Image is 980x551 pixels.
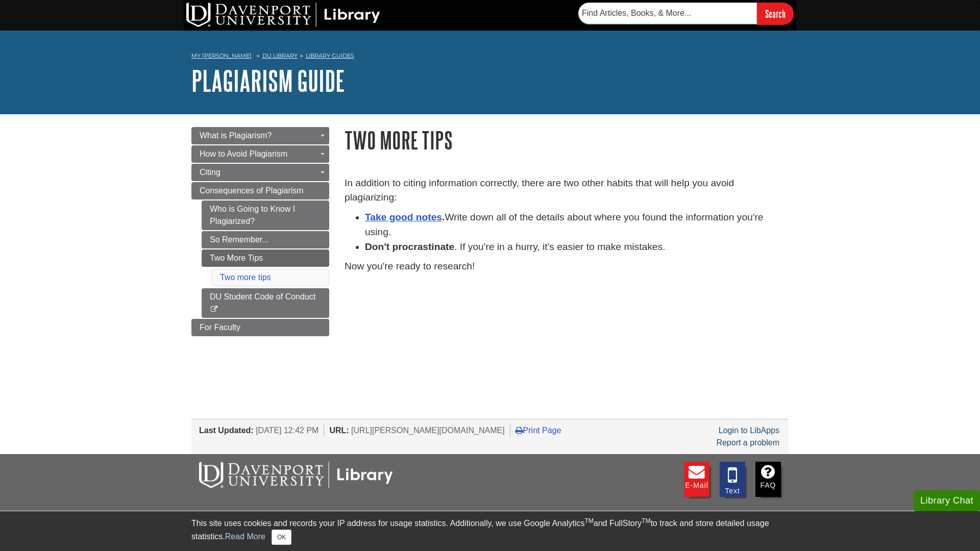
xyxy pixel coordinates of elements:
[186,3,380,27] img: DU Library
[329,426,349,435] span: URL:
[191,182,329,199] a: Consequences of Plagiarism
[272,530,291,545] button: Close
[516,426,523,434] i: Print Page
[345,176,789,206] p: In addition to citing information correctly, there are two other habits that will help you avoid ...
[200,131,272,140] span: What is Plagiarism?
[200,149,287,158] span: How to Avoid Plagiarism
[684,462,709,497] a: E-mail
[345,127,789,153] h1: Two More Tips
[191,127,329,336] div: Guide Page Menu
[256,426,318,435] span: [DATE] 12:42 PM
[719,426,779,435] a: Login to LibApps
[202,249,329,267] a: Two More Tips
[262,52,298,59] a: DU Library
[365,212,445,222] strong: .
[584,517,593,524] sup: TM
[191,517,789,545] div: This site uses cookies and records your IP address for usage statistics. Additionally, we use Goo...
[199,462,393,488] img: DU Libraries
[345,259,789,274] p: Now you're ready to research!
[365,212,442,222] a: Take good notes
[191,127,329,144] a: What is Plagiarism?
[365,210,789,240] li: Write down all of the details about where you found the information you're using.
[516,426,561,435] a: Print Page
[191,319,329,336] a: For Faculty
[716,438,779,447] a: Report a problem
[202,201,329,230] a: Who is Going to Know I Plagiarized?
[220,273,271,282] a: Two more tips
[351,426,505,435] span: [URL][PERSON_NAME][DOMAIN_NAME]
[720,462,745,497] a: Text
[755,462,781,497] a: FAQ
[914,490,980,511] button: Library Chat
[578,3,757,24] input: Find Articles, Books, & More...
[191,49,789,65] nav: breadcrumb
[225,532,265,541] a: Read More
[200,186,304,195] span: Consequences of Plagiarism
[578,3,794,24] form: Searches DU Library's articles, books, and more
[191,145,329,163] a: How to Avoid Plagiarism
[191,65,345,96] a: Plagiarism Guide
[200,323,240,332] span: For Faculty
[191,164,329,181] a: Citing
[199,426,254,435] span: Last Updated:
[757,3,794,24] input: Search
[642,517,650,524] sup: TM
[210,306,218,313] i: This link opens in a new window
[306,52,354,59] a: Library Guides
[365,240,789,255] li: . If you're in a hurry, it's easier to make mistakes.
[200,168,220,177] span: Citing
[202,231,329,248] a: So Remember...
[191,52,252,60] a: My [PERSON_NAME]
[365,241,454,252] strong: Don't procrastinate
[202,288,329,318] a: DU Student Code of Conduct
